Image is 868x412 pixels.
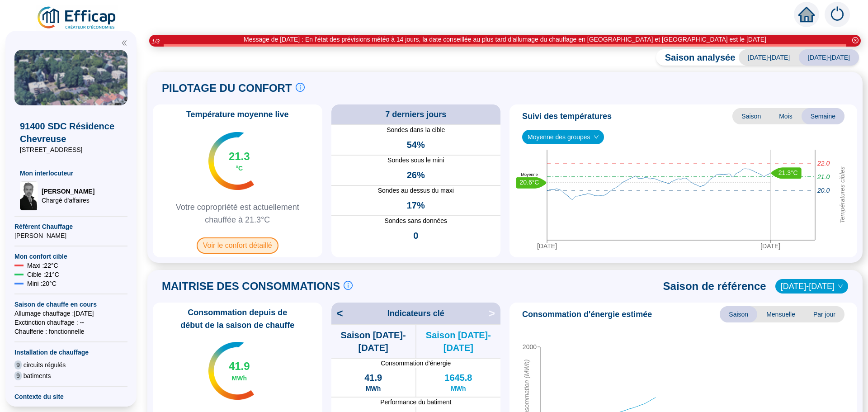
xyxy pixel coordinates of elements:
[197,237,278,254] span: Voir le confort détaillé
[27,279,57,288] span: Mini : 20 °C
[151,38,160,45] i: 1 / 3
[778,169,798,176] text: 21.3°C
[162,81,292,95] span: PILOTAGE DU CONFORT
[825,2,850,27] img: alerts
[162,279,340,294] span: MAITRISE DES CONSOMMATIONS
[839,166,846,223] tspan: Températures cibles
[20,120,122,145] span: 91400 SDC Résidence Chevreuse
[521,172,538,177] text: Moyenne
[229,359,250,374] span: 41.9
[798,6,815,23] span: home
[344,281,353,290] span: info-circle
[757,306,804,322] span: Mensuelle
[14,309,127,318] span: Allumage chauffage : [DATE]
[528,130,599,144] span: Moyenne des groupes
[14,327,127,336] span: Chaufferie : fonctionnelle
[838,284,843,289] span: down
[385,108,446,121] span: 7 derniers jours
[229,149,250,164] span: 21.3
[20,145,122,154] span: [STREET_ADDRESS]
[760,242,780,250] tspan: [DATE]
[331,125,501,135] span: Sondes dans la cible
[331,398,501,407] span: Performance du batiment
[817,173,830,180] tspan: 21.0
[537,242,557,250] tspan: [DATE]
[244,35,766,44] div: Message de [DATE] : En l'état des prévisions météo à 14 jours, la date conseillée au plus tard d'...
[24,360,66,369] span: circuits régulés
[522,308,652,321] span: Consommation d'énergie estimée
[27,270,59,279] span: Cible : 21 °C
[451,384,466,393] span: MWh
[27,261,58,270] span: Maxi : 22 °C
[208,342,254,400] img: indicateur températures
[156,201,319,226] span: Votre copropriété est actuellement chauffée à 21.3°C
[14,222,127,231] span: Référent Chauffage
[802,108,844,124] span: Semaine
[416,329,500,354] span: Saison [DATE]-[DATE]
[181,108,294,121] span: Température moyenne live
[14,231,127,240] span: [PERSON_NAME]
[24,371,51,380] span: batiments
[407,169,425,181] span: 26%
[36,5,118,31] img: efficap energie logo
[14,300,127,309] span: Saison de chauffe en cours
[444,371,472,384] span: 1645.8
[331,306,343,321] span: <
[42,187,94,196] span: [PERSON_NAME]
[14,371,22,380] span: 9
[366,384,381,393] span: MWh
[14,392,127,401] span: Contexte du site
[817,160,830,167] tspan: 22.0
[364,371,382,384] span: 41.9
[296,83,305,92] span: info-circle
[663,279,766,294] span: Saison de référence
[781,279,843,293] span: 2022-2023
[208,132,254,190] img: indicateur températures
[413,229,418,242] span: 0
[804,306,844,322] span: Par jour
[799,49,859,66] span: [DATE]-[DATE]
[489,306,500,321] span: >
[817,187,830,194] tspan: 20.0
[331,216,501,226] span: Sondes sans données
[387,307,444,320] span: Indicateurs clé
[331,329,415,354] span: Saison [DATE]-[DATE]
[656,51,736,64] span: Saison analysée
[522,110,612,123] span: Suivi des températures
[14,360,22,369] span: 9
[720,306,757,322] span: Saison
[331,186,501,195] span: Sondes au dessus du maxi
[232,374,247,383] span: MWh
[14,318,127,327] span: Exctinction chauffage : --
[20,169,122,178] span: Mon interlocuteur
[42,196,94,205] span: Chargé d'affaires
[156,306,319,331] span: Consommation depuis de début de la saison de chauffe
[520,179,539,186] text: 20.6°C
[407,138,425,151] span: 54%
[14,348,127,357] span: Installation de chauffage
[14,252,127,261] span: Mon confort cible
[20,181,38,210] img: Chargé d'affaires
[732,108,770,124] span: Saison
[523,343,537,350] tspan: 2000
[407,199,425,212] span: 17%
[594,134,599,140] span: down
[331,359,501,368] span: Consommation d'énergie
[770,108,802,124] span: Mois
[739,49,799,66] span: [DATE]-[DATE]
[121,40,127,46] span: double-left
[331,156,501,165] span: Sondes sous le mini
[236,164,243,173] span: °C
[852,37,859,43] span: close-circle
